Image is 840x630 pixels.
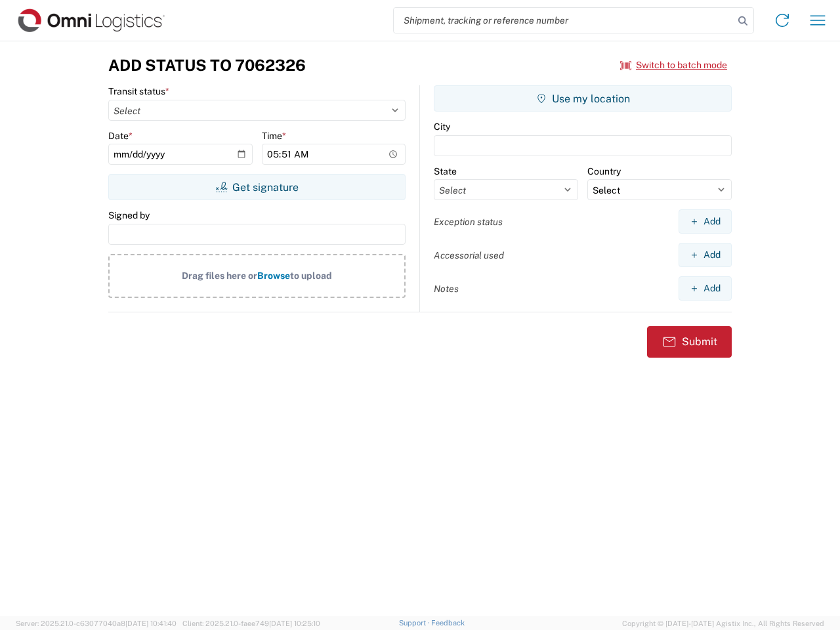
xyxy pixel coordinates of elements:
[182,270,257,281] span: Drag files here or
[182,619,320,627] span: Client: 2025.21.0-faee749
[108,209,150,221] label: Signed by
[257,270,290,281] span: Browse
[434,249,504,261] label: Accessorial used
[16,619,177,627] span: Server: 2025.21.0-c63077040a8
[431,619,465,627] a: Feedback
[434,216,503,228] label: Exception status
[679,276,732,301] button: Add
[679,243,732,267] button: Add
[620,54,727,76] button: Switch to batch mode
[108,130,133,142] label: Date
[290,270,332,281] span: to upload
[269,619,320,627] span: [DATE] 10:25:10
[434,121,450,133] label: City
[108,56,306,75] h3: Add Status to 7062326
[434,283,459,295] label: Notes
[647,326,732,358] button: Submit
[399,619,432,627] a: Support
[434,85,732,112] button: Use my location
[108,85,169,97] label: Transit status
[262,130,286,142] label: Time
[679,209,732,234] button: Add
[587,165,621,177] label: Country
[394,8,734,33] input: Shipment, tracking or reference number
[108,174,406,200] button: Get signature
[434,165,457,177] label: State
[622,618,824,629] span: Copyright © [DATE]-[DATE] Agistix Inc., All Rights Reserved
[125,619,177,627] span: [DATE] 10:41:40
